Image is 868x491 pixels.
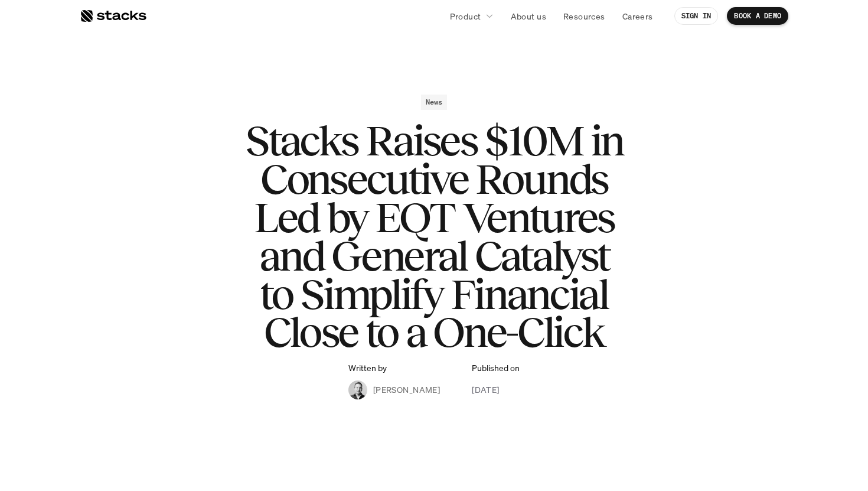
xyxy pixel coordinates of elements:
[472,363,520,373] p: Published on
[727,7,788,25] a: BOOK A DEMO
[450,10,481,22] p: Product
[373,383,440,396] p: [PERSON_NAME]
[504,5,553,27] a: About us
[198,122,670,352] h1: Stacks Raises $10M in Consecutive Rounds Led by EQT Ventures and General Catalyst to Simplify Fin...
[348,381,367,399] img: Albert
[563,10,605,22] p: Resources
[734,12,781,20] p: BOOK A DEMO
[472,383,500,396] p: [DATE]
[674,7,719,25] a: SIGN IN
[556,5,612,27] a: Resources
[615,5,660,27] a: Careers
[426,98,443,106] h2: News
[511,10,546,22] p: About us
[622,10,653,22] p: Careers
[681,12,712,20] p: SIGN IN
[348,363,387,373] p: Written by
